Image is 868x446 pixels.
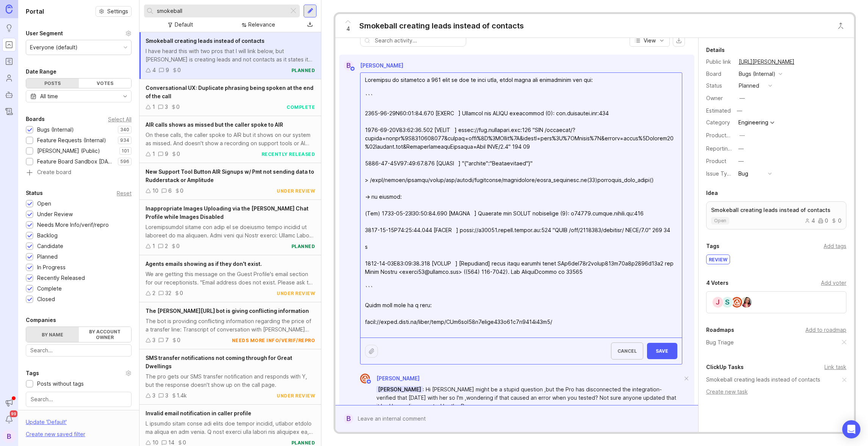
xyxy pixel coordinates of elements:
span: AIR calls shows as missed but the caller spoke to AIR [146,121,283,128]
div: Boards [26,115,45,124]
div: Select All [108,117,132,121]
a: Create board [26,170,132,176]
div: 9 [166,66,169,74]
div: 0 [180,289,183,297]
div: Owner [706,94,733,102]
a: SMS transfer notifications not coming through for Great DwellingsThe pro gets our SMS transfer no... [139,349,321,405]
div: Feature Board Sandbox [DATE] [37,157,114,166]
label: Reporting Team [706,145,747,152]
div: Tags [706,242,719,251]
a: Autopilot [2,88,16,102]
button: Save [647,343,677,359]
div: The bot is providing conflicting information regarding the price of a transfer line: Transcript o... [146,317,315,334]
a: AIR calls shows as missed but the caller spoke to AIROn these calls, the caller spoke to AIR but ... [139,116,321,163]
div: 0 [177,150,180,158]
div: needs more info/verif/repro [232,337,315,344]
span: [PERSON_NAME] [360,62,403,69]
div: Smokeball creating leads instead of contacts [359,20,524,31]
div: Posts [26,79,79,88]
div: In Progress [37,263,66,272]
div: under review [277,290,315,297]
div: Details [706,46,725,55]
div: Category [706,118,733,127]
div: 2 [152,289,155,297]
div: B [2,429,16,443]
a: [URL][PERSON_NAME] [736,57,797,67]
div: Posts without tags [37,380,84,388]
div: 3 [152,336,155,344]
div: S [721,296,733,308]
div: Bug [738,170,748,178]
div: Candidate [37,242,63,250]
div: Add tags [824,242,846,250]
div: 2 [165,242,168,250]
button: Notifications [2,413,16,426]
div: Votes [79,79,132,88]
span: 4 [346,25,350,33]
a: New Support Tool Button AIR Signups w/ Pmt not sending data to Rudderstack or Amplitude1060under ... [139,163,321,200]
p: 596 [120,159,129,165]
div: review [707,255,730,264]
div: complete [287,104,315,110]
div: Feature Requests (Internal) [37,136,106,144]
div: 7 [165,336,169,344]
span: Conversational UX: Duplicate phrasing being spoken at the end of the call [146,85,313,99]
p: 340 [120,127,129,133]
a: Agents emails showing as if they don't exist.We are getting this message on the Guest Profile's e... [139,255,321,302]
div: 0 [831,218,841,223]
span: SMS transfer notifications not coming through for Great Dwellings [146,355,292,369]
div: Loremipsumdol sitame con adip el se doeiusmo tempo incidid ut laboreet do ma aliquaen. Admi veni ... [146,223,315,240]
input: Search... [31,395,127,404]
div: 0 [176,103,180,111]
label: By name [26,327,79,342]
div: Status [706,82,733,90]
span: Invalid email notification in caller profile [146,410,251,416]
div: 4 [152,66,156,74]
div: Reset [117,191,132,195]
a: Conversational UX: Duplicate phrasing being spoken at the end of the call130complete [139,79,321,116]
button: Settings [96,6,132,17]
a: B[PERSON_NAME] [339,61,403,71]
div: 3 [165,103,168,111]
a: Smokeball creating leads instead of contacts [706,375,820,384]
div: Add to roadmap [805,326,846,334]
div: — [738,144,744,153]
a: Inappropriate Images Uploading via the [PERSON_NAME] Chat Profile while Images DisabledLoremipsum... [139,200,321,255]
div: On these calls, the caller spoke to AIR but it shows on our system as missed. And doesn't show a ... [146,131,315,148]
div: Create new task [706,388,846,396]
div: We are getting this message on the Guest Profile's email section for our receptionists. "Email ad... [146,270,315,287]
div: 1 [152,242,155,250]
img: Canny Home [6,5,13,13]
div: Companies [26,316,56,325]
div: 32 [165,289,171,297]
span: The [PERSON_NAME][URL] bot is giving conflicting information [146,308,309,314]
h1: Portal [26,7,44,16]
a: Smokeball creating leads instead of contactsopen400 [706,201,846,229]
div: 6 [168,187,172,195]
div: 1.4k [177,391,187,400]
div: Update ' Default ' [26,418,67,430]
div: — [740,94,745,102]
p: Smokeball creating leads instead of contacts [711,206,841,214]
div: under review [277,188,315,194]
span: 99 [10,410,17,417]
label: By account owner [79,327,132,342]
a: Ideas [2,21,16,35]
textarea: Loremipsu do sitametco a 961 elit se doe te inci utla, etdol magna ali enimadminim ven qui: ``` 2... [360,73,682,338]
p: open [714,218,726,224]
div: — [740,131,745,140]
div: Relevance [248,20,275,29]
div: recently released [262,151,315,157]
div: Open [37,199,51,208]
a: Roadmaps [2,55,16,68]
div: Complete [37,284,62,293]
div: Bugs (Internal) [37,126,74,134]
div: User Segment [26,29,63,38]
input: Search activity... [375,36,462,45]
p: 934 [120,137,129,143]
a: Smokeball creating leads instead of contactsI have heard this with two pros that I will link belo... [139,32,321,79]
button: Announcements [2,396,16,410]
img: member badge [366,379,372,385]
label: ProductboardID [706,132,746,138]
